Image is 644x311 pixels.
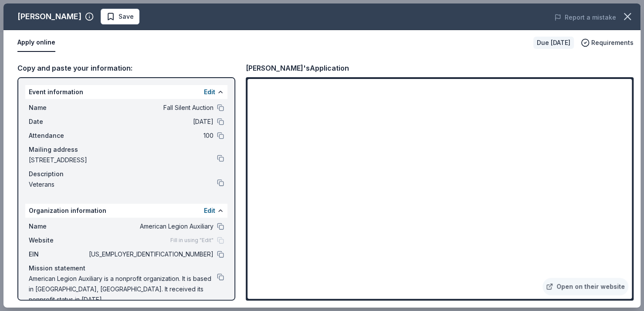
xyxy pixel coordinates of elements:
[29,221,87,232] span: Name
[29,103,87,113] span: Name
[87,221,214,232] span: American Legion Auxiliary
[533,37,574,49] div: Due [DATE]
[25,85,227,99] div: Event information
[29,273,217,305] span: American Legion Auxiliary is a nonprofit organization. It is based in [GEOGRAPHIC_DATA], [GEOGRAP...
[17,62,235,74] div: Copy and paste your information:
[29,179,217,190] span: Veterans
[581,38,634,48] button: Requirements
[29,155,217,165] span: [STREET_ADDRESS]
[542,278,628,295] a: Open on their website
[170,237,214,244] span: Fill in using "Edit"
[29,116,87,127] span: Date
[87,249,214,260] span: [US_EMPLOYER_IDENTIFICATION_NUMBER]
[87,116,214,127] span: [DATE]
[29,144,224,155] div: Mailing address
[591,38,634,48] span: Requirements
[101,9,139,24] button: Save
[554,12,616,23] button: Report a mistake
[204,205,215,216] button: Edit
[29,235,87,246] span: Website
[119,11,134,22] span: Save
[29,263,224,273] div: Mission statement
[29,169,224,179] div: Description
[87,130,214,141] span: 100
[17,10,81,24] div: [PERSON_NAME]
[29,130,87,141] span: Attendance
[29,249,87,260] span: EIN
[17,34,55,52] button: Apply online
[246,62,349,74] div: [PERSON_NAME]'s Application
[25,204,227,218] div: Organization information
[87,103,214,113] span: Fall Silent Auction
[204,87,215,97] button: Edit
